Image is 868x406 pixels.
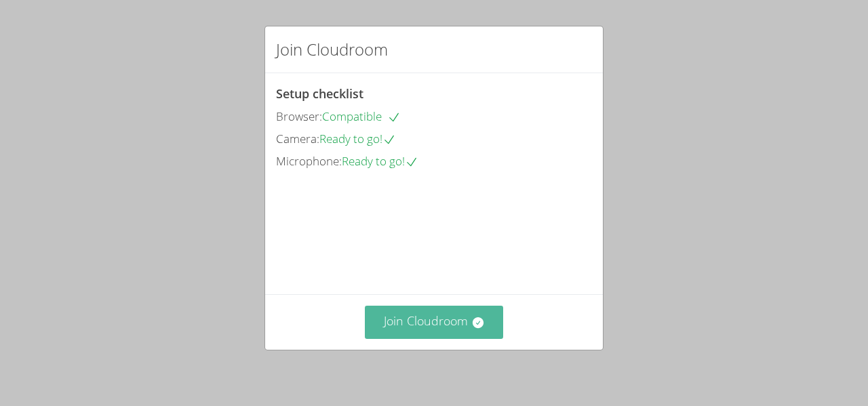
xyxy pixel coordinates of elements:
span: Microphone: [276,153,342,169]
span: Ready to go! [342,153,418,169]
span: Browser: [276,108,322,124]
span: Setup checklist [276,85,363,102]
button: Join Cloudroom [365,306,504,339]
h2: Join Cloudroom [276,37,388,62]
span: Compatible [322,108,401,124]
span: Camera: [276,131,319,146]
span: Ready to go! [319,131,396,146]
